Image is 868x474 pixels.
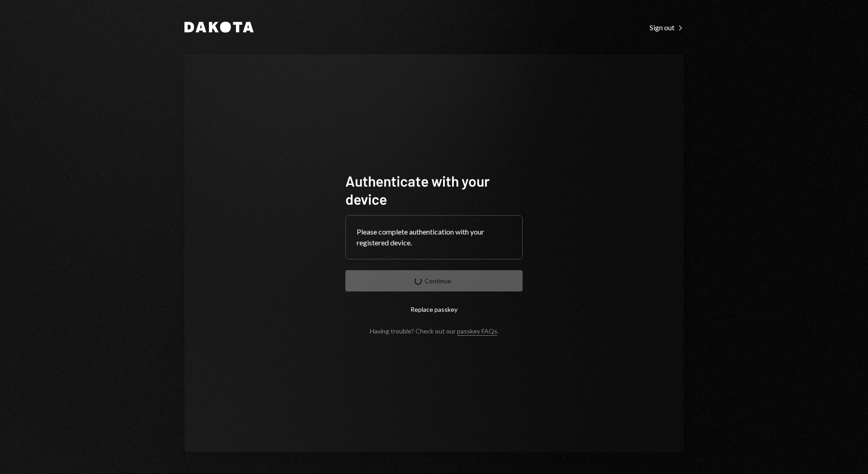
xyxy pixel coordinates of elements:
[345,299,523,320] button: Replace passkey
[345,172,523,208] h1: Authenticate with your device
[650,23,684,32] div: Sign out
[457,327,497,336] a: passkey FAQs
[650,22,684,32] a: Sign out
[357,226,511,248] div: Please complete authentication with your registered device.
[370,327,499,335] div: Having trouble? Check out our .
